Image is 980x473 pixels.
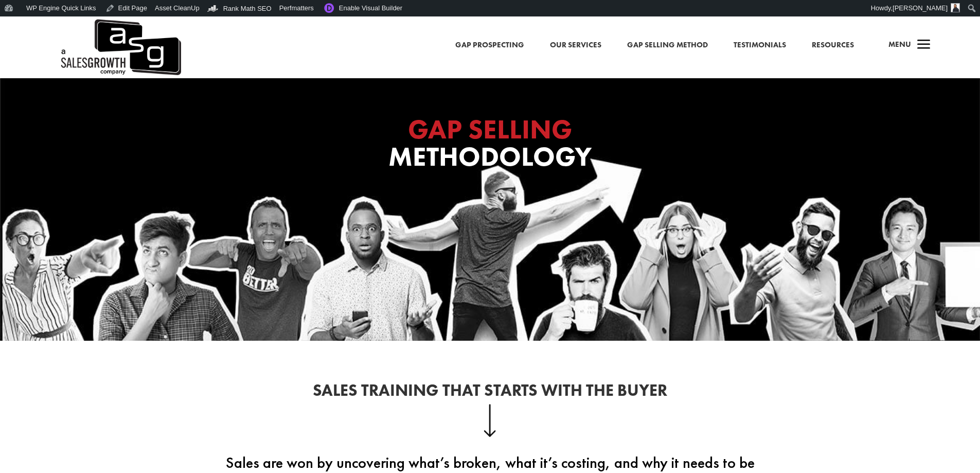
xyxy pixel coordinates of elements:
[59,16,181,78] img: ASG Co. Logo
[734,39,786,52] a: Testimonials
[59,16,181,78] a: A Sales Growth Company Logo
[455,39,524,52] a: Gap Prospecting
[484,404,496,437] img: down-arrow
[284,116,696,176] h1: Methodology
[212,382,768,404] h2: Sales Training That Starts With the Buyer
[408,112,572,147] span: GAP SELLING
[888,39,911,49] span: Menu
[550,39,601,52] a: Our Services
[914,35,934,56] span: a
[223,5,272,12] span: Rank Math SEO
[893,4,948,12] span: [PERSON_NAME]
[812,39,854,52] a: Resources
[627,39,708,52] a: Gap Selling Method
